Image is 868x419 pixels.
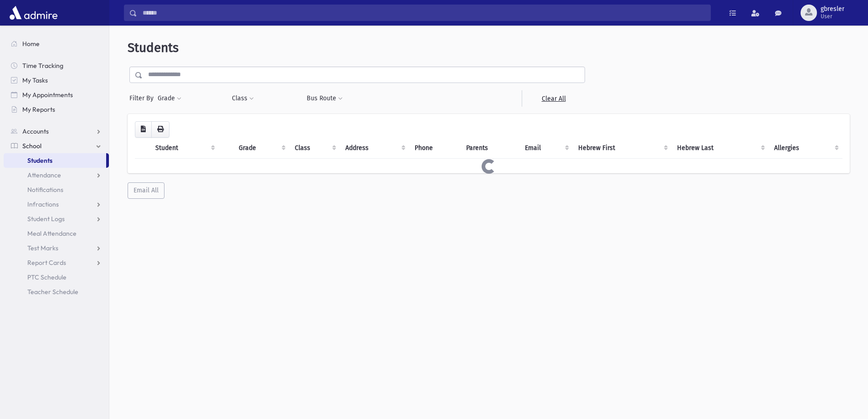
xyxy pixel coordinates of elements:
span: Test Marks [27,244,58,252]
a: Teacher Schedule [4,285,109,299]
span: Students [128,40,179,55]
th: Grade [233,138,289,159]
span: Filter By [129,93,157,103]
span: Meal Attendance [27,229,77,238]
button: CSV [135,121,152,138]
th: Hebrew Last [672,138,769,159]
a: My Appointments [4,88,109,102]
a: Home [4,36,109,51]
th: Allergies [769,138,842,159]
a: Students [4,153,106,168]
span: User [821,13,844,20]
a: Report Cards [4,255,109,270]
a: My Tasks [4,73,109,88]
span: gbresler [821,5,844,13]
input: Search [137,5,710,21]
a: Clear All [522,90,585,107]
button: Email All [128,182,164,199]
th: Parents [461,138,519,159]
span: School [22,142,41,150]
img: AdmirePro [7,4,60,22]
a: Notifications [4,182,109,197]
span: My Tasks [22,76,48,84]
a: Test Marks [4,241,109,255]
th: Student [150,138,219,159]
span: Time Tracking [22,62,63,70]
a: Infractions [4,197,109,212]
button: Print [151,121,169,138]
span: My Reports [22,105,55,114]
span: Home [22,40,40,48]
span: Report Cards [27,259,66,267]
th: Address [340,138,409,159]
a: School [4,139,109,153]
a: Accounts [4,124,109,139]
span: PTC Schedule [27,273,67,281]
th: Phone [409,138,461,159]
a: Time Tracking [4,58,109,73]
button: Class [231,90,254,107]
th: Hebrew First [573,138,671,159]
span: Notifications [27,186,63,194]
button: Grade [157,90,182,107]
a: My Reports [4,102,109,117]
span: Student Logs [27,215,65,223]
span: My Appointments [22,91,73,99]
a: Meal Attendance [4,226,109,241]
th: Class [289,138,340,159]
a: Attendance [4,168,109,182]
a: Student Logs [4,212,109,226]
span: Accounts [22,127,49,135]
button: Bus Route [306,90,343,107]
span: Infractions [27,200,59,208]
span: Students [27,156,52,165]
th: Email [519,138,573,159]
span: Teacher Schedule [27,288,78,296]
span: Attendance [27,171,61,179]
a: PTC Schedule [4,270,109,285]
